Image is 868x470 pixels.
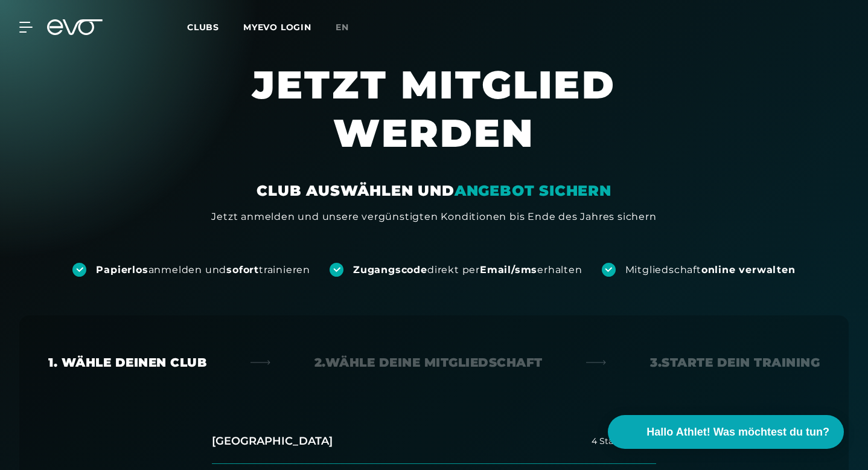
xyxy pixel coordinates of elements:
[336,22,349,33] span: en
[455,182,611,199] em: ANGEBOT SICHERN
[336,21,363,34] a: en
[353,264,427,275] strong: Zugangscode
[212,419,656,464] button: [GEOGRAPHIC_DATA]4 Standorte
[243,22,311,33] a: MYEVO LOGIN
[96,264,148,275] strong: Papierlos
[211,210,656,224] div: Jetzt anmelden und unsere vergünstigten Konditionen bis Ende des Jahres sichern
[625,263,796,277] div: Mitgliedschaft
[96,263,310,277] div: anmelden und trainieren
[187,21,243,33] a: Clubs
[650,354,820,371] div: 3. Starte dein Training
[314,354,543,371] div: 2. Wähle deine Mitgliedschaft
[608,415,844,449] button: Hallo Athlet! Was möchtest du tun?
[48,354,206,371] div: 1. Wähle deinen Club
[480,264,537,275] strong: Email/sms
[353,263,582,277] div: direkt per erhalten
[187,22,219,33] span: Clubs
[646,424,829,440] span: Hallo Athlet! Was möchtest du tun?
[226,264,259,275] strong: sofort
[212,434,333,449] h2: [GEOGRAPHIC_DATA]
[156,60,712,181] h1: JETZT MITGLIED WERDEN
[257,181,611,201] div: CLUB AUSWÄHLEN UND
[592,437,642,446] span: 4 Standorte
[701,264,796,275] strong: online verwalten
